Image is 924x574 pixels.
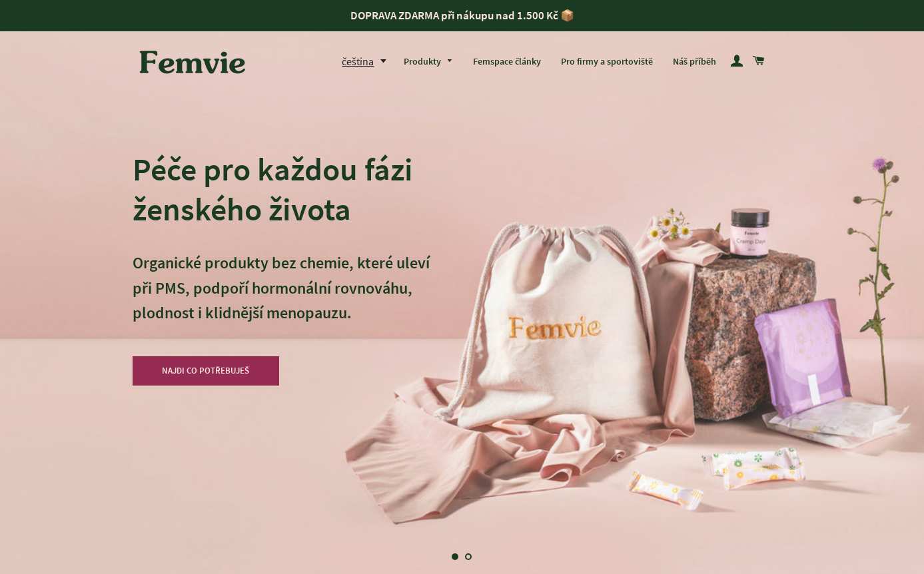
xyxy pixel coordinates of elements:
[133,356,279,386] a: NAJDI CO POTŘEBUJEŠ
[449,550,462,563] a: Posun 1, aktuální
[551,45,663,79] a: Pro firmy a sportoviště
[394,45,463,79] a: Produkty
[124,541,157,574] button: Předchozí snímek
[462,550,476,563] a: Načíst snímek 2
[463,45,551,79] a: Femspace články
[763,541,796,574] button: Další snímek
[342,53,394,71] button: čeština
[133,41,252,83] img: Femvie
[663,45,726,79] a: Náš příběh
[133,250,430,350] p: Organické produkty bez chemie, které uleví při PMS, podpoří hormonální rovnováhu, plodnost i klid...
[133,149,430,229] h2: Péče pro každou fázi ženského života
